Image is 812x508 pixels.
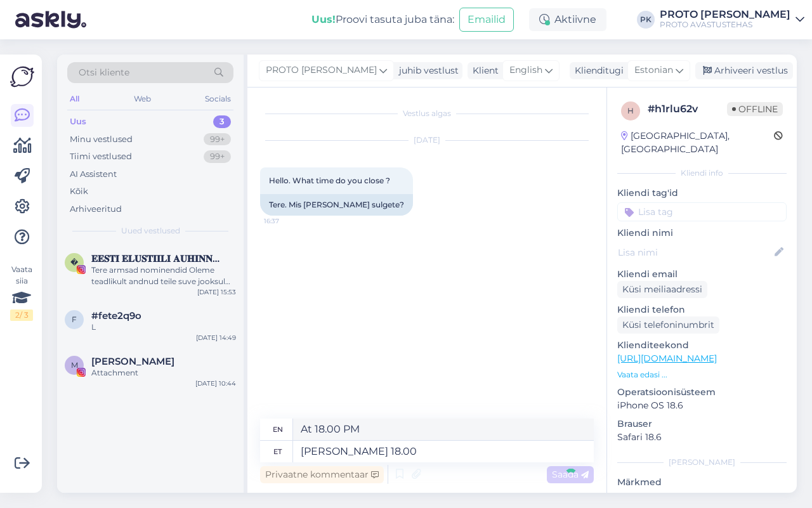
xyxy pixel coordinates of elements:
[91,264,236,287] div: Tere armsad nominendid Oleme teadlikult andnud teile suve jooksul võimaluse veidi puhata [PERSON_...
[196,333,236,342] div: [DATE] 14:49
[260,194,413,216] div: Tere. Mis [PERSON_NAME] sulgete?
[311,13,336,25] b: Uus!
[311,12,454,27] div: Proovi tasuta juba täna:
[204,150,231,163] div: 99+
[618,245,772,259] input: Lisa nimi
[648,101,727,117] div: # h1rlu62v
[91,253,223,264] span: 𝐄𝐄𝐒𝐓𝐈 𝐄𝐋𝐔𝐒𝐓𝐈𝐈𝐋𝐈 𝐀𝐔𝐇𝐈𝐍𝐍𝐀𝐃
[617,268,787,281] p: Kliendi email
[660,10,790,20] div: PROTO [PERSON_NAME]
[617,399,787,412] p: iPhone OS 18.6
[617,226,787,240] p: Kliendi nimi
[131,91,154,107] div: Web
[197,287,236,297] div: [DATE] 15:53
[269,176,390,185] span: Hello. What time do you close ?
[10,65,34,89] img: Askly Logo
[10,264,33,321] div: Vaata siia
[637,11,655,29] div: PK
[79,66,129,79] span: Otsi kliente
[529,8,606,31] div: Aktiivne
[617,167,787,179] div: Kliendi info
[91,310,141,322] span: #fete2q9o
[121,225,180,237] span: Uued vestlused
[617,339,787,352] p: Klienditeekond
[70,185,88,198] div: Kõik
[570,64,624,77] div: Klienditugi
[202,91,233,107] div: Socials
[204,133,231,146] div: 99+
[617,457,787,468] div: [PERSON_NAME]
[468,64,499,77] div: Klient
[72,315,77,324] span: f
[617,369,787,381] p: Vaata edasi ...
[264,216,311,226] span: 16:37
[727,102,783,116] span: Offline
[10,309,33,321] div: 2 / 3
[70,150,132,163] div: Tiimi vestlused
[617,417,787,431] p: Brauser
[660,20,790,30] div: PROTO AVASTUSTEHAS
[634,63,673,77] span: Estonian
[621,129,774,156] div: [GEOGRAPHIC_DATA], [GEOGRAPHIC_DATA]
[213,115,231,128] div: 3
[617,386,787,399] p: Operatsioonisüsteem
[617,353,717,364] a: [URL][DOMAIN_NAME]
[660,10,804,30] a: PROTO [PERSON_NAME]PROTO AVASTUSTEHAS
[67,91,82,107] div: All
[91,322,236,333] div: L
[617,202,787,221] input: Lisa tag
[695,62,793,79] div: Arhiveeri vestlus
[509,63,542,77] span: English
[617,303,787,316] p: Kliendi telefon
[627,106,634,115] span: h
[394,64,459,77] div: juhib vestlust
[70,115,86,128] div: Uus
[91,356,174,367] span: Marilyn Jurman
[70,257,78,267] span: �
[459,8,514,32] button: Emailid
[91,367,236,379] div: Attachment
[617,431,787,444] p: Safari 18.6
[617,316,719,334] div: Küsi telefoninumbrit
[195,379,236,388] div: [DATE] 10:44
[260,134,594,146] div: [DATE]
[617,476,787,489] p: Märkmed
[617,281,707,298] div: Küsi meiliaadressi
[617,186,787,200] p: Kliendi tag'id
[260,108,594,119] div: Vestlus algas
[266,63,377,77] span: PROTO [PERSON_NAME]
[70,168,117,181] div: AI Assistent
[71,360,78,370] span: M
[70,133,133,146] div: Minu vestlused
[70,203,122,216] div: Arhiveeritud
